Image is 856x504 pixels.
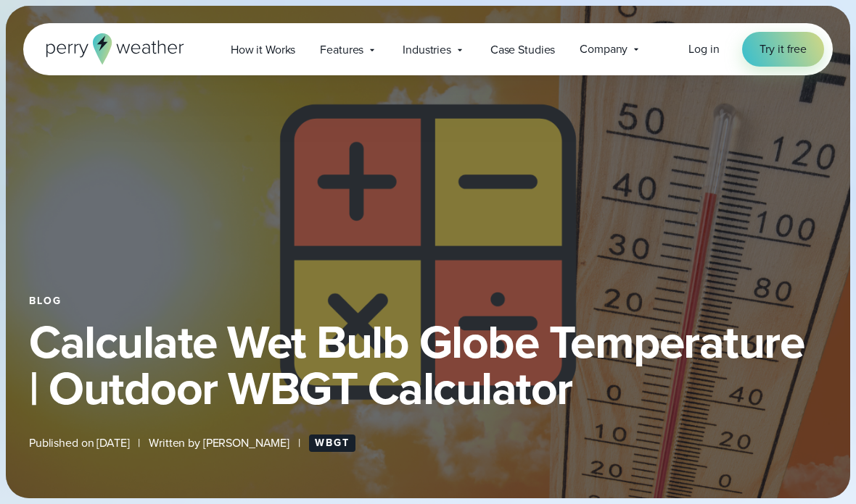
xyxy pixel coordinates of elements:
span: How it Works [231,41,295,59]
span: Try it free [760,41,807,58]
a: Try it free [742,32,824,67]
span: Log in [688,41,719,57]
h1: Calculate Wet Bulb Globe Temperature | Outdoor WBGT Calculator [29,319,827,411]
span: Company [580,41,627,58]
span: | [298,434,300,452]
a: Log in [688,41,719,58]
span: Case Studies [490,41,555,59]
a: Case Studies [478,35,567,64]
span: Published on [DATE] [29,434,129,452]
span: | [138,434,140,452]
span: Written by [PERSON_NAME] [149,434,289,452]
a: How it Works [218,35,308,64]
span: Features [320,41,363,59]
span: Industries [403,41,451,59]
a: WBGT [309,434,355,452]
div: Blog [29,295,827,307]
